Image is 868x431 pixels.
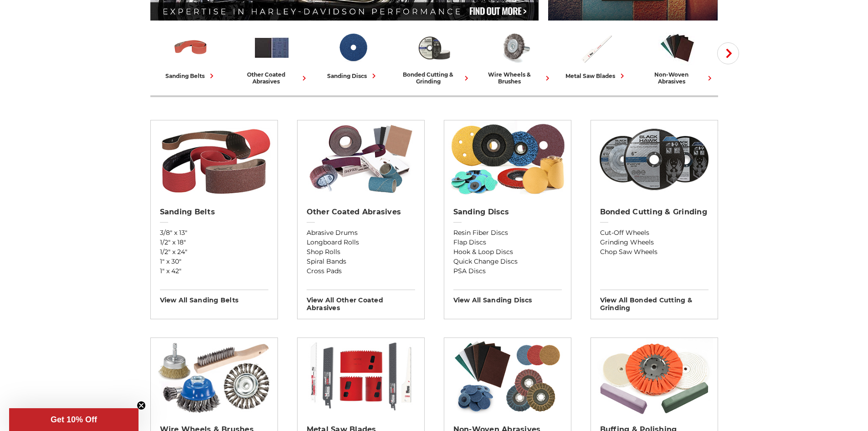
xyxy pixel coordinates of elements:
[496,29,534,67] img: Wire Wheels & Brushes
[307,238,415,247] a: Longboard Rolls
[307,290,415,312] h3: View All other coated abrasives
[453,257,562,266] a: Quick Change Discs
[9,408,139,431] div: Get 10% OffClose teaser
[155,338,273,415] img: Wire Wheels & Brushes
[307,247,415,257] a: Shop Rolls
[160,266,268,276] a: 1" x 42"
[448,120,566,198] img: Sanding Discs
[316,29,390,81] a: sanding discs
[165,71,216,81] div: sanding belts
[560,29,633,81] a: metal saw blades
[641,71,714,85] div: non-woven abrasives
[160,247,268,257] a: 1/2" x 24"
[154,29,228,81] a: sanding belts
[397,29,471,85] a: bonded cutting & grinding
[307,257,415,266] a: Spiral Bands
[453,208,562,217] h2: Sanding Discs
[600,247,709,257] a: Chop Saw Wheels
[453,228,562,238] a: Resin Fiber Discs
[577,29,615,67] img: Metal Saw Blades
[595,120,713,198] img: Bonded Cutting & Grinding
[453,238,562,247] a: Flap Discs
[160,208,268,217] h2: Sanding Belts
[235,29,309,85] a: other coated abrasives
[160,228,268,238] a: 3/8" x 13"
[137,401,146,410] button: Close teaser
[453,247,562,257] a: Hook & Loop Discs
[160,290,268,304] h3: View All sanding belts
[600,208,709,217] h2: Bonded Cutting & Grinding
[307,228,415,238] a: Abrasive Drums
[253,29,291,67] img: Other Coated Abrasives
[595,338,713,415] img: Buffing & Polishing
[565,71,627,81] div: metal saw blades
[160,238,268,247] a: 1/2" x 18"
[51,415,97,424] span: Get 10% Off
[302,120,420,198] img: Other Coated Abrasives
[600,228,709,238] a: Cut-Off Wheels
[600,290,709,312] h3: View All bonded cutting & grinding
[235,71,309,85] div: other coated abrasives
[334,29,372,67] img: Sanding Discs
[641,29,714,85] a: non-woven abrasives
[658,29,696,67] img: Non-woven Abrasives
[453,290,562,304] h3: View All sanding discs
[307,208,415,217] h2: Other Coated Abrasives
[327,71,379,81] div: sanding discs
[453,266,562,276] a: PSA Discs
[717,42,739,64] button: Next
[160,257,268,266] a: 1" x 30"
[448,338,566,415] img: Non-woven Abrasives
[478,71,552,85] div: wire wheels & brushes
[415,29,453,67] img: Bonded Cutting & Grinding
[478,29,552,85] a: wire wheels & brushes
[307,266,415,276] a: Cross Pads
[155,120,273,198] img: Sanding Belts
[302,338,420,415] img: Metal Saw Blades
[172,29,210,67] img: Sanding Belts
[397,71,471,85] div: bonded cutting & grinding
[600,238,709,247] a: Grinding Wheels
